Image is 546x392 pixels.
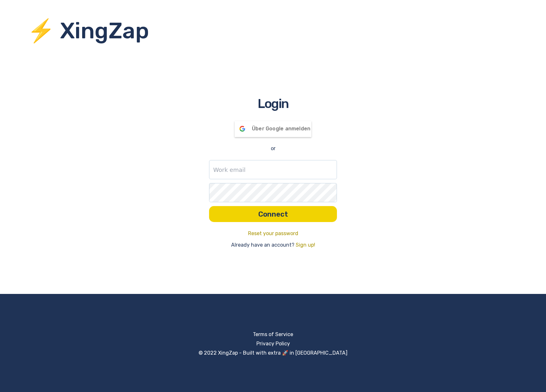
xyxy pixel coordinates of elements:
[514,362,540,386] iframe: Gorgias live chat messenger
[27,14,546,48] h1: ⚡ XingZap
[271,145,276,152] p: or
[296,241,315,249] a: Sign up!
[231,241,294,249] p: Already have an account?
[256,341,290,347] a: Privacy Policy
[209,206,337,222] button: Connect
[258,94,288,113] h2: Login
[248,230,298,237] a: Reset your password
[252,126,310,132] span: Über Google anmelden
[253,331,293,337] a: Terms of Service
[199,349,347,357] p: © 2022 XingZap - Built with extra 🚀 in [GEOGRAPHIC_DATA]
[209,160,337,179] input: Work email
